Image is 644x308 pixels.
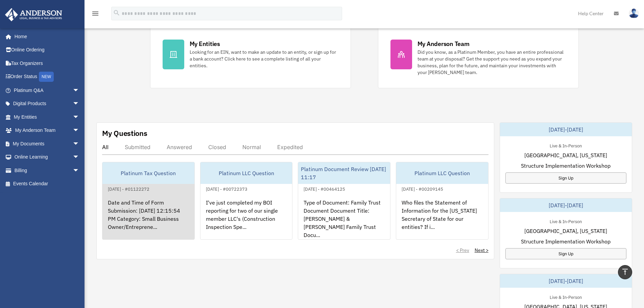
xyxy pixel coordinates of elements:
[73,150,86,164] span: arrow_drop_down
[190,40,220,48] div: My Entities
[298,162,390,184] div: Platinum Document Review [DATE] 11:17
[396,162,488,184] div: Platinum LLC Question
[5,124,90,137] a: My Anderson Teamarrow_drop_down
[621,268,629,276] i: vertical_align_top
[5,30,86,43] a: Home
[208,144,226,150] div: Closed
[102,162,195,240] a: Platinum Tax Question[DATE] - #01122272Date and Time of Form Submission: [DATE] 12:15:54 PM Categ...
[102,193,194,246] div: Date and Time of Form Submission: [DATE] 12:15:54 PM Category: Small Business Owner/Entreprene...
[73,164,86,177] span: arrow_drop_down
[505,172,626,184] a: Sign Up
[544,142,587,149] div: Live & In-Person
[524,227,607,235] span: [GEOGRAPHIC_DATA], [US_STATE]
[102,128,147,138] div: My Questions
[5,56,90,70] a: Tax Organizers
[618,265,632,279] a: vertical_align_top
[475,247,488,254] a: Next >
[521,162,611,170] span: Structure Implementation Workshop
[39,72,54,82] div: NEW
[5,150,90,164] a: Online Learningarrow_drop_down
[277,144,303,150] div: Expedited
[102,162,194,184] div: Platinum Tax Question
[298,193,390,246] div: Type of Document: Family Trust Document Document Title: [PERSON_NAME] & [PERSON_NAME] Family Trus...
[418,49,566,76] div: Did you know, as a Platinum Member, you have an entire professional team at your disposal? Get th...
[5,84,90,97] a: Platinum Q&Aarrow_drop_down
[150,27,351,88] a: My Entities Looking for an EIN, want to make an update to an entity, or sign up for a bank accoun...
[5,110,90,124] a: My Entitiesarrow_drop_down
[73,124,86,138] span: arrow_drop_down
[3,8,64,21] img: Anderson Advisors Platinum Portal
[73,97,86,111] span: arrow_drop_down
[200,193,292,246] div: I've just completed my BOI reporting for two of our single member LLC's (Construction Inspection ...
[200,162,293,240] a: Platinum LLC Question[DATE] - #00722373I've just completed my BOI reporting for two of our single...
[200,185,253,192] div: [DATE] - #00722373
[396,185,449,192] div: [DATE] - #00209145
[629,8,639,18] img: User Pic
[102,144,109,150] div: All
[113,9,120,17] i: search
[242,144,261,150] div: Normal
[91,9,99,18] i: menu
[418,40,470,48] div: My Anderson Team
[5,43,90,57] a: Online Ordering
[298,185,351,192] div: [DATE] - #00464125
[500,123,632,136] div: [DATE]-[DATE]
[524,151,607,159] span: [GEOGRAPHIC_DATA], [US_STATE]
[102,185,155,192] div: [DATE] - #01122272
[500,198,632,212] div: [DATE]-[DATE]
[298,162,390,240] a: Platinum Document Review [DATE] 11:17[DATE] - #00464125Type of Document: Family Trust Document Do...
[73,110,86,124] span: arrow_drop_down
[5,177,90,191] a: Events Calendar
[5,137,90,150] a: My Documentsarrow_drop_down
[396,162,488,240] a: Platinum LLC Question[DATE] - #00209145Who files the Statement of Information for the [US_STATE] ...
[544,293,587,300] div: Live & In-Person
[167,144,192,150] div: Answered
[190,49,338,69] div: Looking for an EIN, want to make an update to an entity, or sign up for a bank account? Click her...
[378,27,579,88] a: My Anderson Team Did you know, as a Platinum Member, you have an entire professional team at your...
[200,162,292,184] div: Platinum LLC Question
[5,97,90,111] a: Digital Productsarrow_drop_down
[125,144,150,150] div: Submitted
[5,70,90,84] a: Order StatusNEW
[500,274,632,288] div: [DATE]-[DATE]
[396,193,488,246] div: Who files the Statement of Information for the [US_STATE] Secretary of State for our entities? If...
[73,84,86,97] span: arrow_drop_down
[73,137,86,151] span: arrow_drop_down
[91,12,99,18] a: menu
[505,248,626,259] a: Sign Up
[521,237,611,245] span: Structure Implementation Workshop
[544,217,587,224] div: Live & In-Person
[5,164,90,177] a: Billingarrow_drop_down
